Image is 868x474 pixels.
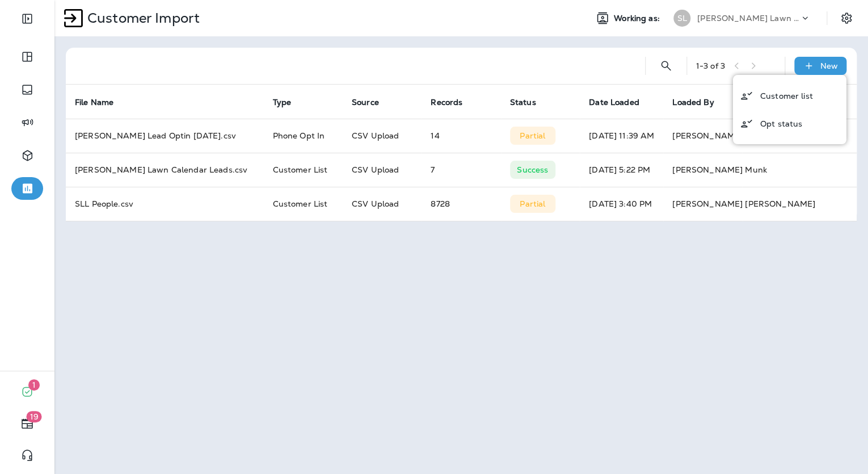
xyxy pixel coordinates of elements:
[520,131,545,140] p: Partial
[422,187,500,221] td: 8728
[75,97,128,107] span: File Name
[343,119,422,153] td: CSV Upload
[696,61,725,70] div: 1 - 3 of 3
[352,98,379,107] span: Source
[66,119,264,153] td: [PERSON_NAME] Lead Optin [DATE].csv
[580,187,663,221] td: [DATE] 3:40 PM
[66,187,264,221] td: SLL People.csv
[520,199,545,208] p: Partial
[11,412,43,435] button: 19
[422,119,500,153] td: 14
[431,97,477,107] span: Records
[580,119,663,153] td: [DATE] 11:39 AM
[343,153,422,187] td: CSV Upload
[589,97,654,107] span: Date Loaded
[352,97,394,107] span: Source
[760,119,802,128] p: Opt status
[273,97,306,107] span: Type
[663,153,857,187] td: [PERSON_NAME] Munk
[510,97,551,107] span: Status
[672,98,714,107] span: Loaded By
[589,98,639,107] span: Date Loaded
[264,119,343,153] td: Phone Opt In
[655,54,677,77] button: Search Import
[75,98,113,107] span: File Name
[580,153,663,187] td: [DATE] 5:22 PM
[820,61,838,70] p: New
[760,91,813,100] p: Customer list
[663,119,857,153] td: [PERSON_NAME] Munk
[66,153,264,187] td: [PERSON_NAME] Lawn Calendar Leads.csv
[672,97,728,107] span: Loaded By
[431,98,462,107] span: Records
[83,10,200,27] p: Customer Import
[697,14,799,23] p: [PERSON_NAME] Lawn & Landscape
[733,82,846,110] button: Customer list
[11,380,43,403] button: 1
[836,8,857,28] button: Settings
[273,98,292,107] span: Type
[733,110,846,137] button: Opt status
[517,165,548,174] p: Success
[28,379,40,391] span: 1
[264,187,343,221] td: Customer List
[264,153,343,187] td: Customer List
[11,7,43,30] button: Expand Sidebar
[510,98,536,107] span: Status
[27,411,42,422] span: 19
[614,14,662,23] span: Working as:
[673,10,690,27] div: SL
[663,187,857,221] td: [PERSON_NAME] [PERSON_NAME]
[422,153,500,187] td: 7
[343,187,422,221] td: CSV Upload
